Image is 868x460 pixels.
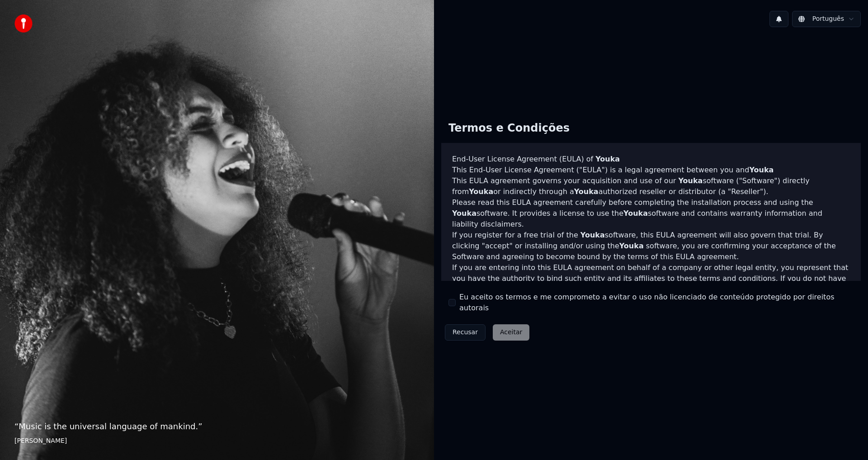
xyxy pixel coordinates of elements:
[452,209,476,218] span: Youka
[459,292,854,313] label: Eu aceito os termos e me comprometo a evitar o uso não licenciado de conteúdo protegido por direi...
[441,114,577,143] div: Termos e Condições
[14,436,420,446] footer: [PERSON_NAME]
[469,187,493,196] span: Youka
[14,14,33,33] img: youka
[452,175,850,197] p: This EULA agreement governs your acquisition and use of our software ("Software") directly from o...
[749,166,774,174] span: Youka
[595,155,620,163] span: Youka
[445,324,486,341] button: Recusar
[619,242,644,250] span: Youka
[452,154,850,165] h3: End-User License Agreement (EULA) of
[452,262,850,306] p: If you are entering into this EULA agreement on behalf of a company or other legal entity, you re...
[452,197,850,230] p: Please read this EULA agreement carefully before completing the installation process and using th...
[14,420,420,433] p: “ Music is the universal language of mankind. ”
[678,176,703,185] span: Youka
[452,230,850,262] p: If you register for a free trial of the software, this EULA agreement will also govern that trial...
[452,165,850,175] p: This End-User License Agreement ("EULA") is a legal agreement between you and
[580,231,605,239] span: Youka
[623,209,648,218] span: Youka
[574,187,599,196] span: Youka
